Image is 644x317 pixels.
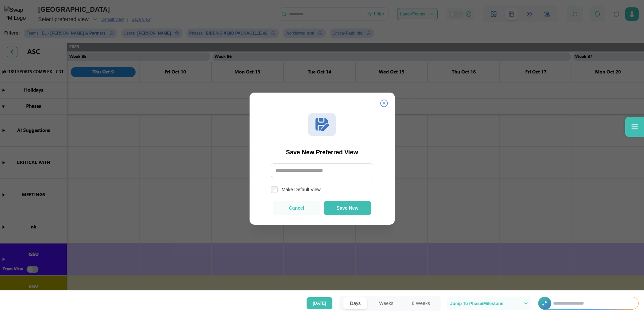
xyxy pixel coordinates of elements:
[336,206,358,211] span: Save New
[278,186,321,193] label: Make Default View
[259,149,385,155] div: Save New Preferred View
[450,301,503,306] span: Jump To Phase/Milestone
[289,206,304,211] span: Cancel
[372,297,400,309] button: Weeks
[343,297,367,309] button: Days
[313,298,326,309] span: [DATE]
[273,201,320,215] button: Cancel
[324,201,371,215] button: Save New
[538,297,639,310] div: +
[405,297,437,309] button: 6 Weeks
